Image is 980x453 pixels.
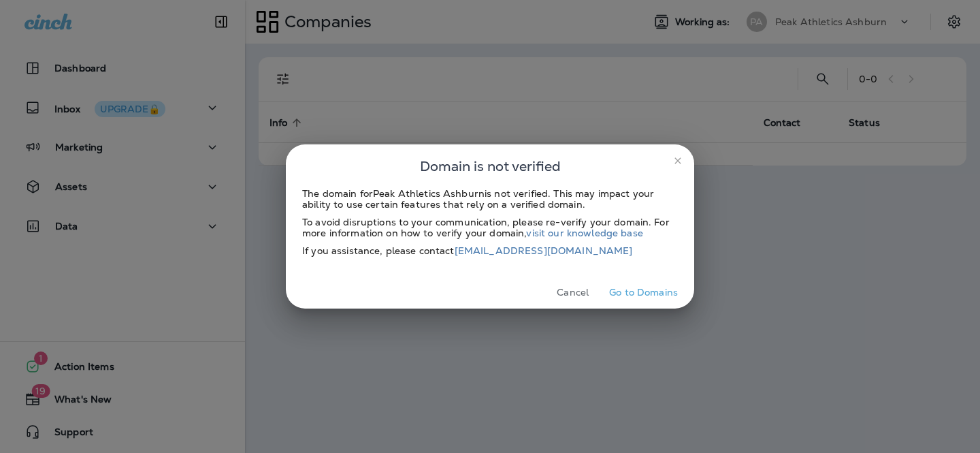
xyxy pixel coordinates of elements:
[420,155,561,177] span: Domain is not verified
[455,245,633,257] a: [EMAIL_ADDRESS][DOMAIN_NAME]
[302,188,678,210] div: The domain for Peak Athletics Ashburn is not verified. This may impact your ability to use certai...
[547,282,598,303] button: Cancel
[302,217,678,238] div: To avoid disruptions to your communication, please re-verify your domain. For more information on...
[667,150,689,172] button: close
[302,245,678,256] div: If you assistance, please contact
[604,282,683,303] button: Go to Domains
[526,227,642,239] a: visit our knowledge base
